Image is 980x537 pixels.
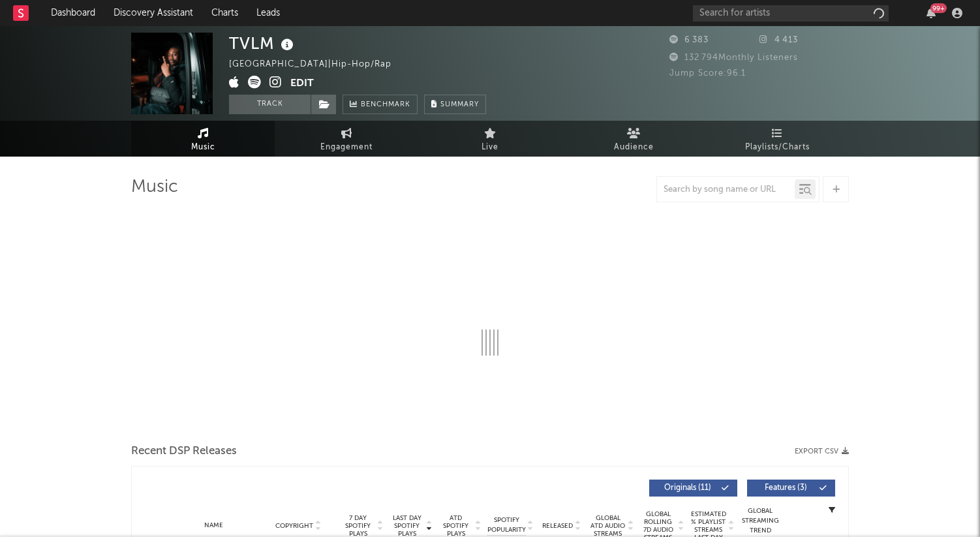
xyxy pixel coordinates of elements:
[229,95,311,114] button: Track
[191,140,215,155] span: Music
[487,515,526,535] span: Spotify Popularity
[759,36,798,44] span: 4 413
[275,522,313,530] span: Copyright
[361,97,410,113] span: Benchmark
[756,484,816,492] span: Features ( 3 )
[669,36,709,44] span: 6 383
[343,95,418,114] a: Benchmark
[320,140,373,155] span: Engagement
[229,33,297,54] div: TVLM
[745,140,810,155] span: Playlists/Charts
[290,76,314,92] button: Edit
[418,121,562,157] a: Live
[229,57,406,72] div: [GEOGRAPHIC_DATA] | Hip-Hop/Rap
[649,480,737,497] button: Originals(11)
[658,484,718,492] span: Originals ( 11 )
[424,95,486,114] button: Summary
[657,185,795,195] input: Search by song name or URL
[275,121,418,157] a: Engagement
[614,140,654,155] span: Audience
[171,521,256,530] div: Name
[131,444,237,459] span: Recent DSP Releases
[440,101,479,108] span: Summary
[669,54,798,62] span: 132 794 Monthly Listeners
[795,448,849,455] button: Export CSV
[705,121,849,157] a: Playlists/Charts
[926,8,936,18] button: 99+
[930,3,947,13] div: 99 +
[562,121,705,157] a: Audience
[747,480,835,497] button: Features(3)
[482,140,498,155] span: Live
[669,69,746,78] span: Jump Score: 96.1
[693,5,889,22] input: Search for artists
[542,522,573,530] span: Released
[131,121,275,157] a: Music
